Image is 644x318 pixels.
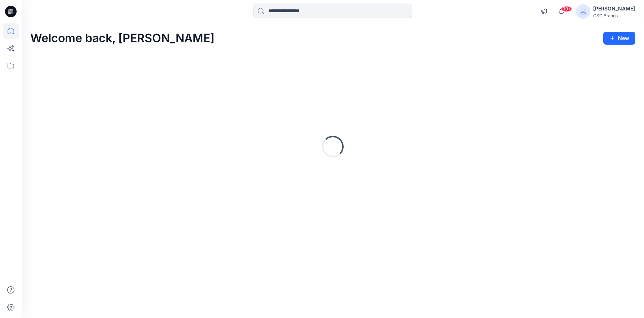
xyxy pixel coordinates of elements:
h2: Welcome back, [PERSON_NAME] [30,32,215,45]
div: [PERSON_NAME] [593,4,635,13]
span: 99+ [561,6,572,12]
svg: avatar [580,9,586,14]
div: CSC Brands [593,13,635,18]
button: New [603,32,635,45]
